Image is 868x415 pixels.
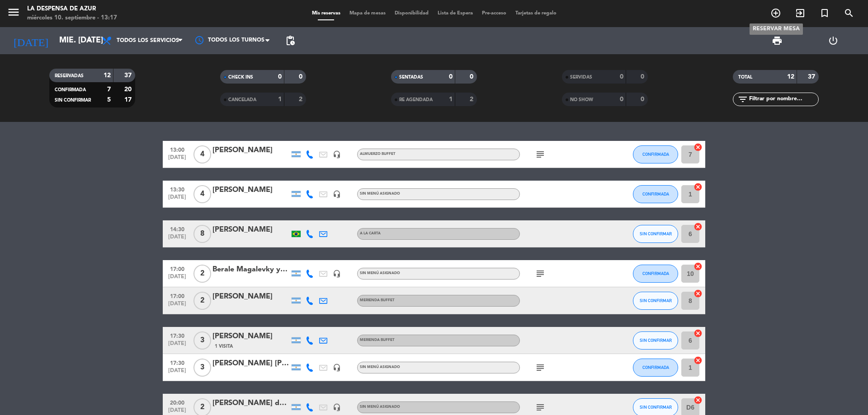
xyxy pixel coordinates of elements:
input: Filtrar por nombre... [748,94,818,104]
strong: 0 [620,96,623,103]
strong: 5 [107,97,111,103]
span: 2 [193,265,211,283]
div: [PERSON_NAME] [212,184,289,196]
span: 20:00 [166,397,189,407]
span: Almuerzo buffet [360,152,396,156]
i: headset_mic [333,403,341,411]
span: CONFIRMADA [55,88,86,92]
span: Sin menú asignado [360,192,400,196]
span: [DATE] [166,368,189,378]
i: cancel [693,262,703,271]
strong: 20 [124,86,133,93]
div: RESERVAR MESA [750,23,803,35]
span: 1 Visita [215,343,233,350]
span: SERVIDAS [570,75,592,79]
span: Todos los servicios [117,37,179,44]
strong: 2 [299,96,304,103]
button: SIN CONFIRMAR [633,292,678,310]
strong: 0 [470,74,475,80]
button: CONFIRMADA [633,265,678,283]
strong: 37 [808,74,817,80]
span: TOTAL [738,75,752,79]
i: turned_in_not [819,8,830,19]
i: [DATE] [7,31,55,51]
div: miércoles 10. septiembre - 13:17 [27,14,117,23]
i: subject [535,402,546,413]
button: SIN CONFIRMAR [633,225,678,243]
span: 3 [193,331,211,350]
i: cancel [693,289,703,298]
i: arrow_drop_down [84,35,95,46]
div: [PERSON_NAME] de Saa [212,397,289,409]
strong: 0 [620,74,623,80]
span: [DATE] [166,154,189,165]
span: Lista de Espera [433,11,477,16]
div: [PERSON_NAME] [212,145,289,156]
div: [PERSON_NAME] [212,291,289,303]
strong: 1 [449,96,453,103]
span: 4 [193,185,211,203]
div: La Despensa de Azur [27,5,117,14]
strong: 12 [104,72,111,79]
strong: 0 [299,74,304,80]
strong: 17 [124,97,133,103]
span: SIN CONFIRMAR [640,338,672,343]
span: Mapa de mesas [345,11,390,16]
div: LOG OUT [805,27,861,54]
span: SIN CONFIRMAR [640,298,672,303]
i: filter_list [737,94,748,105]
span: SENTADAS [399,75,423,79]
i: headset_mic [333,190,341,198]
span: 17:30 [166,330,189,340]
strong: 2 [470,96,475,103]
span: 14:30 [166,224,189,234]
span: Pre-acceso [477,11,511,16]
i: headset_mic [333,270,341,278]
span: SIN CONFIRMAR [640,231,672,236]
i: power_settings_new [828,35,839,46]
span: A LA CARTA [360,232,381,235]
span: CONFIRMADA [642,191,669,196]
strong: 0 [641,96,646,103]
i: exit_to_app [795,8,806,19]
span: 13:00 [166,144,189,154]
strong: 0 [641,74,646,80]
button: CONFIRMADA [633,185,678,203]
div: Berale Magalevky y [PERSON_NAME] [212,264,289,275]
span: [DATE] [166,194,189,205]
i: cancel [693,396,703,405]
span: Sin menú asignado [360,271,400,275]
span: [DATE] [166,274,189,284]
div: [PERSON_NAME] [212,224,289,236]
i: add_circle_outline [770,8,781,19]
i: subject [535,149,546,160]
span: SIN CONFIRMAR [55,98,91,103]
span: 3 [193,359,211,377]
span: 17:00 [166,290,189,301]
i: cancel [693,143,703,152]
i: search [844,8,854,19]
i: subject [535,362,546,373]
strong: 1 [278,96,282,103]
span: Tarjetas de regalo [511,11,561,16]
span: 8 [193,225,211,243]
span: Mis reservas [307,11,345,16]
span: Disponibilidad [390,11,433,16]
strong: 7 [107,86,111,93]
span: CONFIRMADA [642,365,669,370]
i: headset_mic [333,150,341,159]
span: 4 [193,145,211,163]
strong: 37 [124,72,133,79]
button: menu [7,5,20,22]
i: cancel [693,329,703,338]
span: 2 [193,292,211,310]
span: [DATE] [166,301,189,311]
span: print [772,35,783,46]
span: SIN CONFIRMAR [640,405,672,410]
span: [DATE] [166,340,189,351]
span: Sin menú asignado [360,365,400,369]
strong: 0 [449,74,453,80]
span: 17:00 [166,263,189,274]
span: 17:30 [166,357,189,368]
button: CONFIRMADA [633,145,678,163]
